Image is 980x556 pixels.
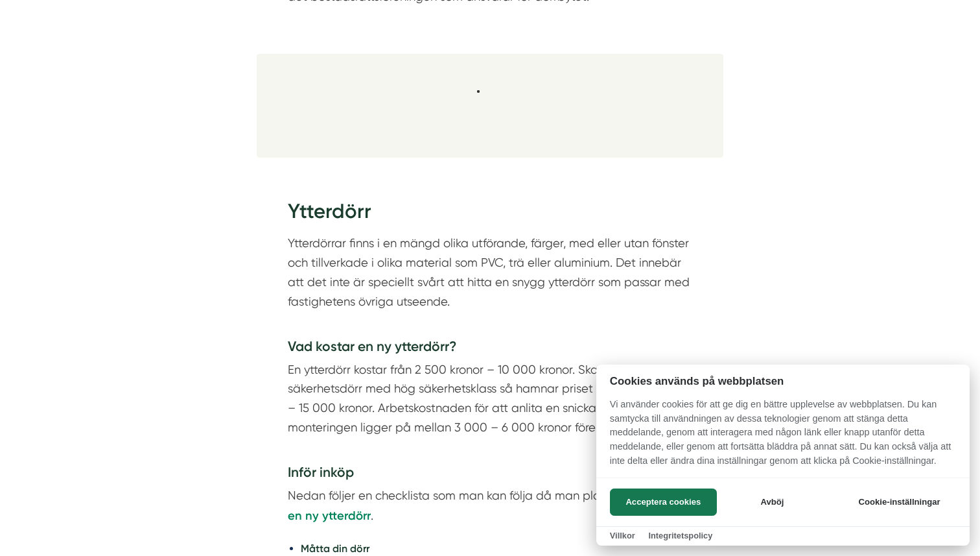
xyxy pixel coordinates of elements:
[610,489,717,516] button: Acceptera cookies
[596,375,970,387] h2: Cookies används på webbplatsen
[596,398,970,477] p: Vi använder cookies för att ge dig en bättre upplevelse av webbplatsen. Du kan samtycka till anvä...
[843,489,956,516] button: Cookie-inställningar
[721,489,824,516] button: Avböj
[648,531,712,540] a: Integritetspolicy
[610,531,635,540] a: Villkor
